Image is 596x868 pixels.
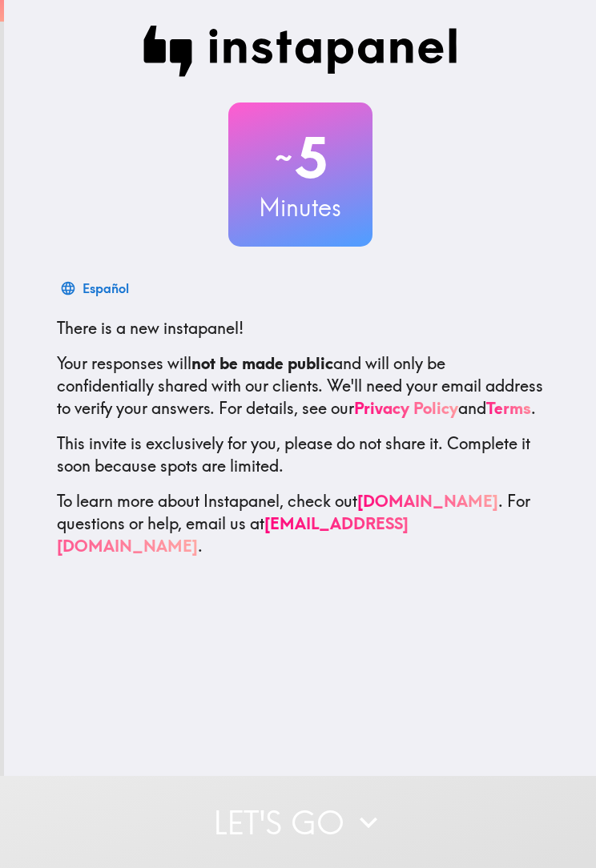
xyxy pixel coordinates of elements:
span: There is a new instapanel! [57,318,244,338]
p: To learn more about Instapanel, check out . For questions or help, email us at . [57,490,544,557]
a: Terms [486,398,531,418]
div: Español [83,277,129,299]
span: ~ [272,134,295,182]
h2: 5 [228,125,372,191]
a: Privacy Policy [354,398,458,418]
a: [EMAIL_ADDRESS][DOMAIN_NAME] [57,513,409,556]
button: Español [57,272,135,304]
p: This invite is exclusively for you, please do not share it. Complete it soon because spots are li... [57,432,544,477]
img: Instapanel [143,26,457,77]
h3: Minutes [228,191,372,224]
a: [DOMAIN_NAME] [357,491,498,511]
p: Your responses will and will only be confidentially shared with our clients. We'll need your emai... [57,352,544,420]
b: not be made public [191,353,333,373]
